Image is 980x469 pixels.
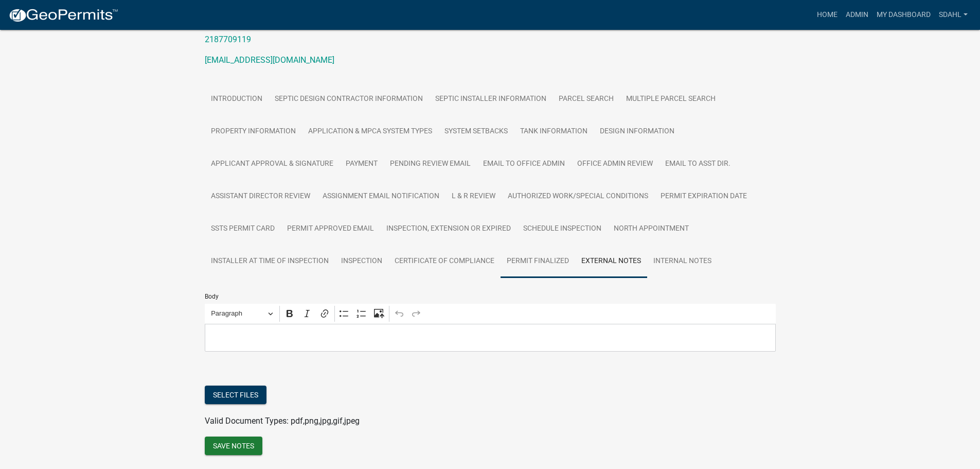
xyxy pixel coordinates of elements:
a: L & R Review [446,180,502,213]
a: Payment [340,148,384,181]
a: sdahl [935,5,972,25]
a: Septic Design Contractor Information [269,83,429,116]
a: Property Information [205,115,302,148]
a: Email to Asst Dir. [659,148,737,181]
a: Home [813,5,842,25]
a: Permit Finalized [501,245,575,278]
a: Septic Installer Information [429,83,553,116]
a: Assignment Email Notification [316,180,446,213]
span: Valid Document Types: pdf,png,jpg,gif,jpeg [205,416,360,426]
a: Design Information [594,115,681,148]
span: Paragraph [211,307,264,320]
a: SSTS Permit Card [205,213,281,246]
div: Editor toolbar [205,304,776,323]
a: Permit Approved Email [281,213,380,246]
a: Email to Office Admin [477,148,571,181]
a: External Notes [575,245,647,278]
a: Applicant Approval & Signature [205,148,340,181]
a: My Dashboard [872,5,935,25]
div: Editor editing area: main. Press Alt+0 for help. [205,324,776,352]
a: [EMAIL_ADDRESS][DOMAIN_NAME] [205,55,334,65]
a: Assistant Director Review [205,180,316,213]
a: Internal Notes [647,245,718,278]
a: Inspection, Extension or EXPIRED [380,213,517,246]
a: Permit Expiration Date [654,180,753,213]
a: 2187709119 [205,34,251,44]
button: Select files [205,386,266,404]
a: Application & MPCA System Types [302,115,438,148]
a: Inspection [335,245,388,278]
a: Multiple Parcel Search [620,83,722,116]
a: Authorized Work/Special Conditions [502,180,654,213]
label: Body [205,293,219,300]
a: Pending review Email [384,148,477,181]
a: Tank Information [514,115,594,148]
a: Parcel search [553,83,620,116]
button: Save Notes [205,437,262,455]
a: Certificate of Compliance [388,245,501,278]
a: North Appointment [608,213,695,246]
a: Introduction [205,83,269,116]
a: Installer at time of Inspection [205,245,335,278]
button: Paragraph, Heading [206,306,277,322]
a: Admin [842,5,872,25]
a: Office Admin Review [571,148,659,181]
a: Schedule Inspection [517,213,608,246]
a: System Setbacks [438,115,514,148]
